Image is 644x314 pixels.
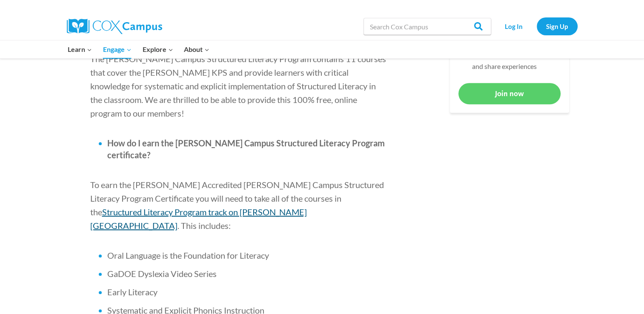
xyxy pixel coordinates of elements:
span: Oral Language is the Foundation for Literacy [107,250,269,260]
button: Child menu of Engage [97,40,137,58]
nav: Secondary Navigation [495,17,578,35]
span: How do I earn the [PERSON_NAME] Campus Structured Literacy Program certificate? [107,138,385,160]
span: GaDOE Dyslexia Video Series [107,268,217,279]
button: Child menu of About [178,40,215,58]
img: Cox Campus [67,19,162,34]
a: Log In [495,17,532,35]
span: To earn the [PERSON_NAME] Accredited [PERSON_NAME] Campus Structured Literacy Program Certificate... [90,180,384,217]
a: Join now [458,83,561,104]
a: Structured Literacy Program track on [PERSON_NAME][GEOGRAPHIC_DATA] [90,207,307,231]
button: Child menu of Explore [137,40,179,58]
span: . This includes: [177,220,231,231]
a: Sign Up [537,17,578,35]
input: Search Cox Campus [364,18,491,35]
li: Community to connect with and share experiences [472,49,561,73]
span: Early Literacy [107,287,157,297]
button: Child menu of Learn [63,40,98,58]
span: The [PERSON_NAME] Campus Structured Literacy Program contains 11 courses that cover the [PERSON_N... [90,54,386,118]
nav: Primary Navigation [63,40,215,58]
